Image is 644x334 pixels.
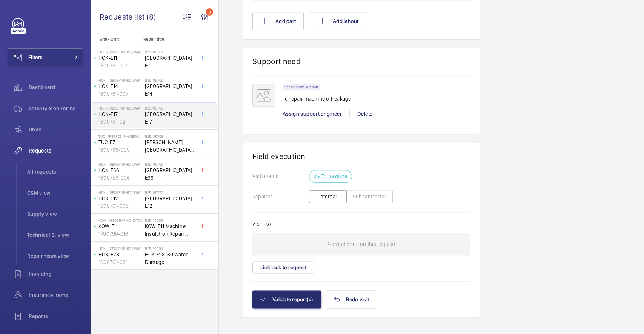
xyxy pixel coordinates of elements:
[98,162,142,166] p: HOK - [GEOGRAPHIC_DATA]
[27,189,83,197] span: CSM view
[309,190,347,203] button: Internal
[252,261,314,273] button: Link task to request
[145,139,195,154] span: [PERSON_NAME][GEOGRAPHIC_DATA] E7
[283,95,351,102] p: To repair machine oil leakage
[98,134,142,139] p: TUC - [PERSON_NAME][GEOGRAPHIC_DATA]
[145,166,195,181] span: [GEOGRAPHIC_DATA] E36
[98,139,142,146] p: TUC-E7
[98,82,142,90] p: HOK-E14
[98,251,142,258] p: HOK-E28
[310,12,367,30] button: Add labour
[91,37,140,42] p: Site - Unit
[98,110,142,118] p: HOK-E17
[145,223,195,238] span: KOW-E11 Machine Insulation Repair (burnt)
[98,246,142,251] p: HOK - [GEOGRAPHIC_DATA]
[145,218,195,223] h2: R25-10095
[98,146,142,154] p: 1600796-005
[283,111,342,117] span: Assign support engineer
[29,270,83,278] span: Invoicing
[145,251,195,266] span: HOK E28-30 Water Damage
[98,190,142,195] p: HOK - [GEOGRAPHIC_DATA]
[327,233,395,255] p: No visit done on this request
[145,246,195,251] h2: R25-10098
[27,231,83,239] span: Technical S. view
[145,50,195,54] h2: R25-05764
[252,290,321,308] button: Validate report(s)
[145,82,195,98] span: [GEOGRAPHIC_DATA] E14
[29,105,83,112] span: Activity Monitoring
[145,134,195,139] h2: R25-05768
[326,290,377,308] button: Redo visit
[98,202,142,210] p: 1600761-005
[252,12,304,30] button: Add part
[98,174,142,181] p: 1600753-006
[29,147,83,154] span: Requests
[284,86,318,88] p: Repair team support
[98,166,142,174] p: HOK-E36
[28,53,43,61] span: Filters
[27,210,83,218] span: Supply view
[29,126,83,133] span: Units
[98,54,142,62] p: HOK-E11
[252,221,470,227] h2: Visit(s)
[145,54,195,69] span: [GEOGRAPHIC_DATA] E11
[98,118,142,125] p: 1600761-021
[29,291,83,299] span: Insurance items
[145,162,195,166] h2: R25-05769
[98,106,142,110] p: HOK - [GEOGRAPHIC_DATA]
[252,56,301,66] h1: Support need
[145,106,195,110] h2: R25-05766
[98,78,142,82] p: HOK - [GEOGRAPHIC_DATA]
[98,258,142,266] p: 1600761-031
[8,48,83,66] button: Filters
[29,84,83,91] span: Dashboard
[27,168,83,175] span: All requests
[143,37,193,42] p: Repair title
[321,172,347,180] p: To be done
[98,218,142,223] p: KOW - [GEOGRAPHIC_DATA]
[98,62,142,69] p: 1600761-017
[29,313,83,320] span: Reports
[349,110,380,117] div: Delete
[145,78,195,82] h2: R25-05765
[252,151,470,161] h1: Field execution
[100,12,146,21] span: Requests list
[98,50,142,54] p: HOK - [GEOGRAPHIC_DATA]
[98,223,142,230] p: KOW-E11
[98,230,142,238] p: 1700790-018
[145,195,195,210] span: [GEOGRAPHIC_DATA] E12
[346,190,393,203] button: Subcontractor
[98,90,142,98] p: 1600761-007
[98,195,142,202] p: HOK-E12
[27,252,83,260] span: Repair team view
[145,190,195,195] h2: R25-05770
[145,110,195,125] span: [GEOGRAPHIC_DATA] E17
